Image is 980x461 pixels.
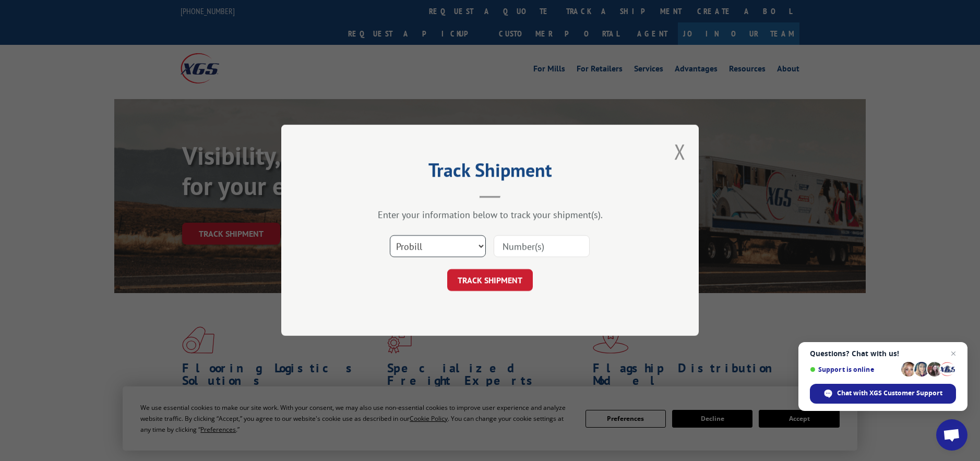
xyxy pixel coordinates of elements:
[837,389,942,398] span: Chat with XGS Customer Support
[810,384,956,404] div: Chat with XGS Customer Support
[947,347,960,360] span: Close chat
[674,138,686,165] button: Close modal
[810,366,898,373] span: Support is online
[810,349,956,358] span: Questions? Chat with us!
[936,419,967,451] div: Open chat
[333,163,647,183] h2: Track Shipment
[494,236,590,258] input: Number(s)
[333,209,647,221] div: Enter your information below to track your shipment(s).
[447,270,533,292] button: TRACK SHIPMENT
